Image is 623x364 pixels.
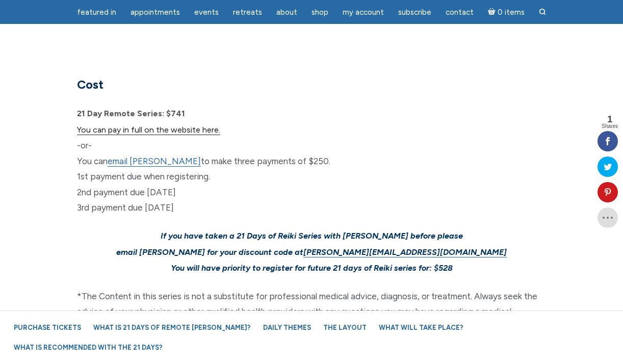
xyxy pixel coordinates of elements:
span: If you have taken a 21 Days of Reiki Series with [PERSON_NAME] before please email [PERSON_NAME] ... [116,231,507,257]
span: Shares [602,124,618,129]
a: Cart0 items [482,2,531,22]
a: [PERSON_NAME][EMAIL_ADDRESS][DOMAIN_NAME] [303,247,507,257]
p: *The Content in this series is not a substitute for professional medical advice, diagnosis, or tr... [77,289,546,335]
span: 1 [602,115,618,124]
i: Cart [488,8,498,17]
a: You can pay in full on the website here. [77,125,220,135]
span: Subscribe [398,8,431,17]
a: featured in [71,3,122,22]
span: Contact [446,8,474,17]
a: What will take place? [374,319,469,336]
span: You will have priority to register for future 21 days of Reiki series for: $528 [171,263,453,273]
a: My Account [336,3,390,22]
a: Events [188,3,225,22]
a: About [270,3,303,22]
span: featured in [77,8,116,17]
span: About [276,8,297,17]
strong: 21 Day Remote Series: $741 [77,109,185,118]
strong: Cost [77,77,103,92]
a: Contact [439,3,480,22]
a: Purchase Tickets [9,319,86,336]
a: Subscribe [392,3,437,22]
a: Daily Themes [258,319,316,336]
a: Shop [305,3,334,22]
p: -or- You can to make three payments of $250. 1st payment due when registering. 2nd payment due [D... [77,106,546,216]
span: 0 items [498,9,525,16]
span: Retreats [233,8,262,17]
span: Appointments [131,8,180,17]
a: What is recommended with the 21 Days? [9,339,168,356]
span: Events [194,8,219,17]
a: Appointments [124,3,186,22]
span: Shop [311,8,328,17]
a: email [PERSON_NAME] [108,156,201,167]
a: The Layout [318,319,372,336]
a: Retreats [227,3,268,22]
span: My Account [343,8,384,17]
a: What is 21 Days of Remote [PERSON_NAME]? [88,319,256,336]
